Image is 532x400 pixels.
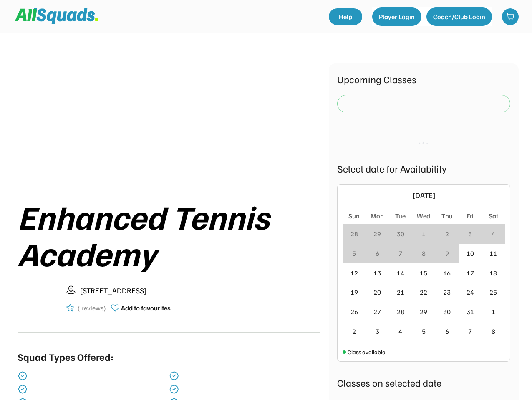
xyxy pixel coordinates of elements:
div: 11 [489,248,497,258]
div: 30 [443,307,451,317]
div: 8 [422,248,426,258]
div: Thu [441,211,453,221]
img: shopping-cart-01%20%281%29.svg [506,12,514,21]
div: 7 [468,326,472,336]
button: Player Login [372,7,421,26]
div: Upcoming Classes [337,72,510,87]
img: Squad%20Logo.svg [15,8,98,24]
div: Class available [348,347,385,356]
img: check-verified-01.svg [169,384,179,394]
button: Coach/Club Login [426,7,492,26]
div: 7 [398,248,402,258]
img: check-verified-01.svg [18,371,28,381]
div: 26 [350,307,358,317]
a: Help [329,8,362,25]
div: 28 [397,307,404,317]
img: check-verified-01.svg [169,371,179,381]
div: 31 [466,307,474,317]
div: Enhanced Tennis Academy [18,198,320,271]
div: 1 [422,229,426,239]
div: 9 [445,248,449,258]
div: 22 [420,287,427,297]
div: 30 [397,229,404,239]
div: Mon [371,211,384,221]
div: 16 [443,268,451,278]
div: 3 [468,229,472,239]
div: 15 [420,268,427,278]
div: 28 [350,229,358,239]
div: 25 [489,287,497,297]
div: Sun [348,211,360,221]
div: 6 [376,248,379,258]
div: [STREET_ADDRESS] [80,285,320,296]
div: Select date for Availability [337,161,510,176]
div: 13 [373,268,381,278]
div: 12 [350,268,358,278]
div: 18 [489,268,497,278]
div: 21 [397,287,404,297]
div: 19 [350,287,358,297]
div: 8 [492,326,495,336]
div: 23 [443,287,451,297]
div: 2 [445,229,449,239]
div: 29 [420,307,427,317]
div: Add to favourites [121,303,171,313]
div: Tue [395,211,406,221]
div: 3 [376,326,379,336]
div: 10 [466,248,474,258]
div: 14 [397,268,404,278]
img: yH5BAEAAAAALAAAAAABAAEAAAIBRAA7 [18,278,59,320]
div: Sat [489,211,498,221]
div: 4 [492,229,495,239]
div: Wed [417,211,430,221]
div: 17 [466,268,474,278]
div: 4 [398,326,402,336]
div: 29 [373,229,381,239]
div: 6 [445,326,449,336]
div: 2 [352,326,356,336]
div: Fri [466,211,474,221]
div: 20 [373,287,381,297]
div: 27 [373,307,381,317]
div: 24 [466,287,474,297]
img: yH5BAEAAAAALAAAAAABAAEAAAIBRAA7 [54,63,284,188]
div: Classes on selected date [337,375,510,390]
div: 5 [352,248,356,258]
div: 5 [422,326,426,336]
div: [DATE] [357,190,491,201]
img: check-verified-01.svg [18,384,28,394]
div: Squad Types Offered: [18,349,113,364]
div: ( reviews) [78,303,106,313]
div: 1 [492,307,495,317]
